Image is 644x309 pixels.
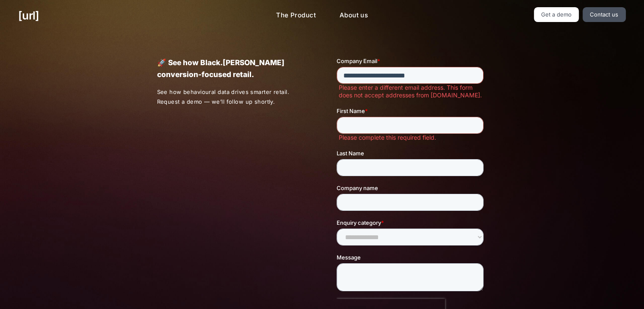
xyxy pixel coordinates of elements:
[583,7,626,22] a: Contact us
[157,57,307,80] p: 🚀 See how Black.[PERSON_NAME] conversion-focused retail.
[534,7,579,22] a: Get a demo
[18,7,39,24] a: [URL]
[333,7,375,24] a: About us
[269,7,323,24] a: The Product
[157,87,307,107] p: See how behavioural data drives smarter retail. Request a demo — we’ll follow up shortly.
